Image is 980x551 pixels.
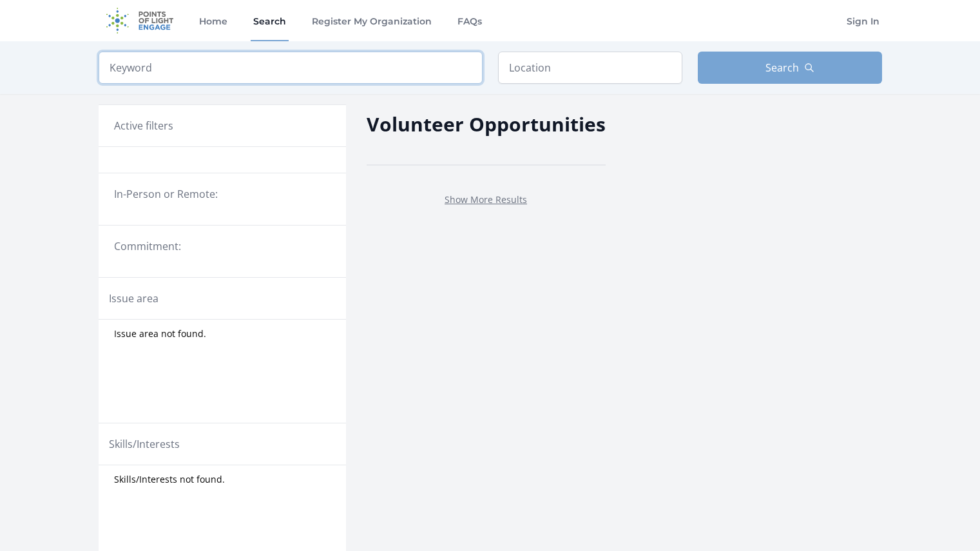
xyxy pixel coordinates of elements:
legend: Skills/Interests [109,436,180,452]
legend: Issue area [109,291,159,306]
a: Show More Results [445,193,527,206]
span: Search [765,60,799,75]
button: Search [698,52,882,84]
h2: Volunteer Opportunities [367,110,606,139]
span: Skills/Interests not found. [114,473,225,486]
h3: Active filters [114,118,173,133]
legend: Commitment: [114,238,331,254]
legend: In-Person or Remote: [114,186,331,202]
input: Location [498,52,682,84]
span: Issue area not found. [114,327,206,340]
input: Keyword [99,52,483,84]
